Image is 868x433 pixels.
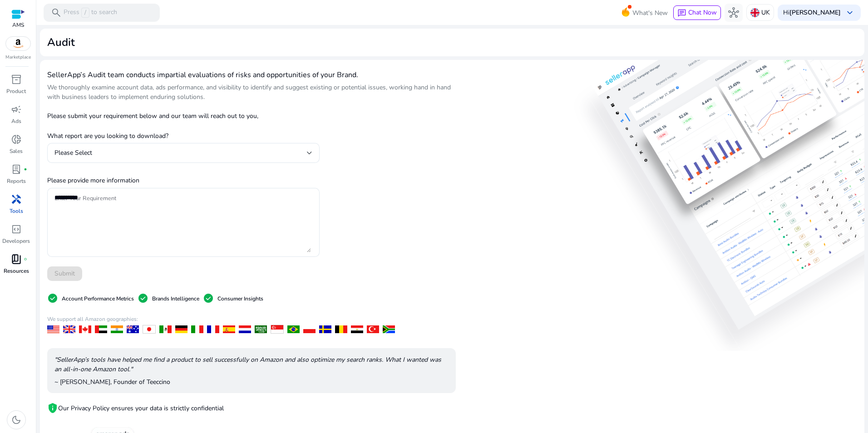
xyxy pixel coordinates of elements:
span: Chat Now [688,8,717,17]
span: check_circle [203,293,214,304]
span: check_circle [138,293,148,304]
span: fiber_manual_record [24,257,27,261]
span: dark_mode [11,414,22,425]
span: donut_small [11,134,22,145]
h4: SellerApp’s Audit team conducts impartial evaluations of risks and opportunities of your Brand. [47,71,456,79]
p: "SellerApp’s tools have helped me find a product to sell successfully on Amazon and also optimize... [54,355,449,374]
p: Ads [11,117,21,125]
p: Consumer Insights [217,295,263,303]
span: search [51,7,62,18]
p: We support all Amazon geographies: [47,315,456,323]
span: chat [677,9,686,18]
p: ~ [PERSON_NAME], Founder of Teeccino [54,377,449,387]
h2: Audit [47,36,75,49]
span: fiber_manual_record [24,167,27,171]
span: campaign [11,104,22,115]
span: keyboard_arrow_down [844,7,855,18]
span: book_4 [11,254,22,265]
img: uk.svg [750,8,759,17]
p: Resources [4,267,29,275]
span: code_blocks [11,224,22,235]
p: Marketplace [5,54,31,61]
span: hub [728,7,739,18]
span: lab_profile [11,164,22,175]
p: Our Privacy Policy ensures your data is strictly confidential [58,403,224,413]
button: hub [725,4,743,22]
mat-icon: privacy_tip [47,403,58,413]
p: We thoroughly examine account data, ads performance, and visibility to identify and suggest exist... [47,83,456,102]
p: Product [6,87,26,95]
span: What's New [632,5,668,21]
img: amazon.svg [6,37,30,50]
p: UK [761,5,770,20]
span: / [81,8,89,18]
p: What report are you looking to download? [47,124,320,141]
span: Please Select [54,148,92,157]
span: inventory_2 [11,74,22,85]
b: [PERSON_NAME] [789,8,841,17]
span: check_circle [47,293,58,304]
p: Sales [10,147,23,155]
p: Developers [2,237,30,245]
span: handyman [11,194,22,205]
p: Please submit your requirement below and our team will reach out to you, [47,111,320,121]
p: Tools [10,207,23,215]
p: Press to search [64,8,117,18]
p: Hi [783,10,841,16]
button: chatChat Now [673,5,721,20]
p: Reports [7,177,26,185]
p: Account Performance Metrics [62,295,134,303]
p: AMS [11,21,25,29]
p: Brands Intelligence [152,295,199,303]
p: Please provide more information [47,176,320,185]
